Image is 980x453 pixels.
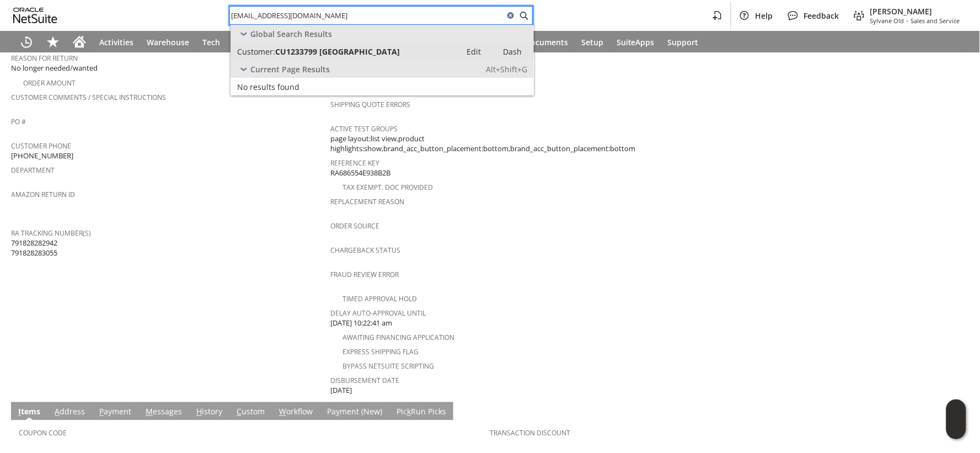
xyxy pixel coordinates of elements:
[275,46,400,57] span: CU1233799 [GEOGRAPHIC_DATA]
[946,399,966,439] iframe: Click here to launch Oracle Guided Learning Help Panel
[231,42,534,60] a: Customer:CU1233799 [GEOGRAPHIC_DATA]Edit: Dash:
[330,246,400,255] a: Chargeback Status
[525,37,568,47] span: Documents
[330,168,390,178] span: RA686554E938B2B
[330,134,644,154] span: page layout:list view,product highlights:show,brand_acc_button_placement:bottom,brand_acc_button_...
[196,31,227,53] a: Tech
[11,151,73,161] span: [PHONE_NUMBER]
[140,31,196,53] a: Warehouse
[227,31,262,53] a: Leads
[330,158,379,168] a: Reference Key
[342,347,419,356] a: Express Shipping Flag
[279,407,286,417] span: W
[330,221,379,231] a: Order Source
[194,407,225,419] a: History
[661,31,705,53] a: Support
[11,141,71,151] a: Customer Phone
[93,31,140,53] a: Activities
[11,166,55,175] a: Department
[230,9,504,22] input: Search
[52,407,88,419] a: Address
[342,361,434,371] a: Bypass NetSuite Scripting
[73,35,86,49] svg: Home
[250,29,332,39] span: Global Search Results
[23,78,76,88] a: Order Amount
[517,9,531,22] svg: Search
[330,308,426,318] a: Delay Auto-Approval Until
[394,407,449,419] a: PickRun Picks
[490,429,571,438] a: Transaction Discount
[231,78,534,95] a: No results found
[55,407,60,417] span: A
[66,31,93,53] a: Home
[946,420,966,440] span: Oracle Guided Learning Widget. To move around, please hold and drag
[11,228,91,238] a: RA Tracking Number(s)
[454,45,493,58] a: Edit:
[330,270,399,279] a: Fraud Review Error
[342,333,454,342] a: Awaiting Financing Application
[668,37,699,47] span: Support
[237,82,299,92] span: No results found
[202,37,220,47] span: Tech
[518,31,575,53] a: Documents
[330,197,404,206] a: Replacement reason
[330,385,352,396] span: [DATE]
[756,10,773,21] span: Help
[11,238,57,258] span: 791828282942 791828283055
[15,407,43,419] a: Items
[493,45,532,58] a: Dash:
[575,31,610,53] a: Setup
[250,64,330,74] span: Current Page Results
[146,407,153,417] span: M
[19,429,67,438] a: Coupon Code
[13,31,40,53] a: Recent Records
[804,10,839,21] span: Feedback
[610,31,661,53] a: SuiteApps
[330,124,398,134] a: Active Test Groups
[870,17,904,25] span: Sylvane Old
[870,6,960,17] span: [PERSON_NAME]
[330,376,399,385] a: Disbursement Date
[11,54,78,63] a: Reason For Return
[911,17,960,25] span: Sales and Service
[330,318,392,328] span: [DATE] 10:22:41 am
[907,17,909,25] span: -
[237,46,275,57] span: Customer:
[97,407,134,419] a: Payment
[40,31,66,53] div: Shortcuts
[342,294,417,303] a: Timed Approval Hold
[581,37,603,47] span: Setup
[11,190,75,199] a: Amazon Return ID
[20,35,33,49] svg: Recent Records
[237,407,242,417] span: C
[407,407,411,417] span: k
[234,407,267,419] a: Custom
[617,37,655,47] span: SuiteApps
[336,407,340,417] span: y
[196,407,202,417] span: H
[486,64,527,74] span: Alt+Shift+G
[276,407,315,419] a: Workflow
[18,407,21,417] span: I
[342,183,433,192] a: Tax Exempt. Doc Provided
[11,63,98,73] span: No longer needed/wanted
[330,100,410,109] a: Shipping Quote Errors
[143,407,185,419] a: Messages
[46,35,60,49] svg: Shortcuts
[99,407,104,417] span: P
[147,37,189,47] span: Warehouse
[99,37,133,47] span: Activities
[11,117,26,126] a: PO #
[11,93,166,102] a: Customer Comments / Special Instructions
[13,8,57,23] svg: logo
[324,407,385,419] a: Payment (New)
